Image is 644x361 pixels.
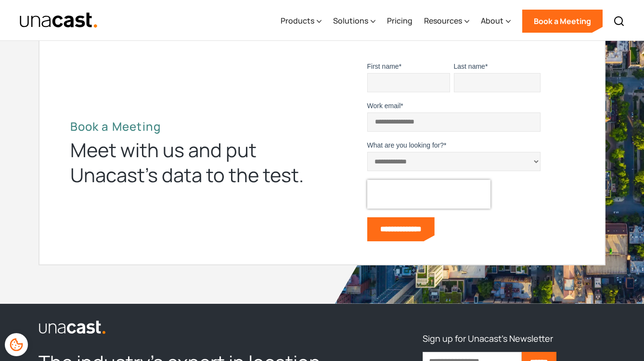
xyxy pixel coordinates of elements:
[39,319,363,335] a: link to the homepage
[5,333,28,356] div: Cookie Preferences
[481,15,503,26] div: About
[423,331,553,346] h3: Sign up for Unacast's Newsletter
[522,10,603,33] a: Book a Meeting
[333,15,368,26] div: Solutions
[281,1,322,41] div: Products
[424,1,469,41] div: Resources
[481,1,511,41] div: About
[70,137,321,187] div: Meet with us and put Unacast’s data to the test.
[367,102,401,110] span: Work email
[367,62,399,70] span: First name
[281,15,314,26] div: Products
[333,1,375,41] div: Solutions
[424,15,462,26] div: Resources
[70,119,321,134] h2: Book a Meeting
[367,141,444,149] span: What are you looking for?
[39,320,106,335] img: Unacast logo
[19,12,98,29] a: home
[19,12,98,29] img: Unacast text logo
[387,1,412,41] a: Pricing
[454,62,485,70] span: Last name
[613,15,625,27] img: Search icon
[367,180,490,209] iframe: reCAPTCHA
